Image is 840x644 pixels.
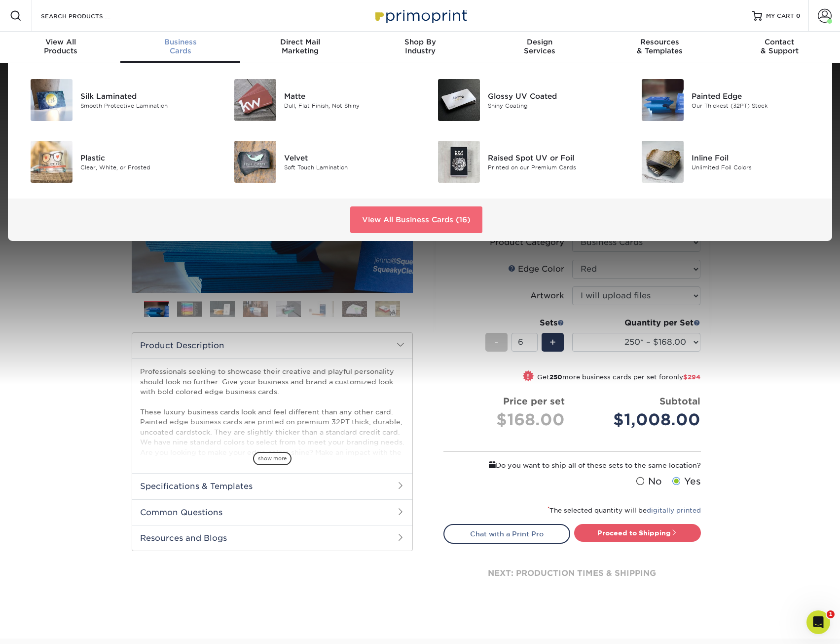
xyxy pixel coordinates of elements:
[1,38,121,46] span: View All
[40,10,136,22] input: SEARCH PRODUCTS.....
[548,507,701,514] small: The selected quantity will be
[634,475,662,488] label: No
[766,12,794,20] span: MY CART
[253,452,292,465] span: show more
[428,137,617,187] a: Raised Spot UV or Foil Business Cards Raised Spot UV or Foil Printed on our Premium Cards
[443,544,701,603] div: next: production times & shipping
[1,32,121,63] a: View AllProducts
[659,396,700,406] strong: Subtotal
[132,473,412,499] h2: Specifications & Templates
[360,32,480,63] a: Shop ByIndustry
[80,101,209,110] div: Smooth Protective Lamination
[443,460,701,471] div: Do you want to ship all of these sets to the same location?
[647,507,701,514] a: digitally printed
[796,12,801,19] span: 0
[720,38,840,46] span: Contact
[360,38,480,46] span: Shop By
[428,75,617,125] a: Glossy UV Coated Business Cards Glossy UV Coated Shiny Coating
[692,101,820,110] div: Our Thickest (32PT) Stock
[642,141,684,183] img: Inline Foil Business Cards
[488,90,616,101] div: Glossy UV Coated
[284,101,412,110] div: Dull, Flat Finish, Not Shiny
[480,38,600,55] div: Services
[692,152,820,163] div: Inline Foil
[642,79,684,121] img: Painted Edge Business Cards
[574,524,701,542] a: Proceed to Shipping
[360,38,480,55] div: Industry
[488,101,616,110] div: Shiny Coating
[120,38,240,55] div: Cards
[234,79,276,121] img: Matte Business Cards
[371,5,470,26] img: Primoprint
[480,32,600,63] a: DesignServices
[600,38,720,55] div: & Templates
[443,524,570,544] a: Chat with a Print Pro
[240,38,360,46] span: Direct Mail
[720,38,840,55] div: & Support
[480,38,600,46] span: Design
[720,32,840,63] a: Contact& Support
[284,152,412,163] div: Velvet
[692,163,820,171] div: Unlimited Foil Colors
[284,163,412,171] div: Soft Touch Lamination
[234,141,276,183] img: Velvet Business Cards
[80,90,209,101] div: Silk Laminated
[1,38,121,55] div: Products
[631,137,820,187] a: Inline Foil Business Cards Inline Foil Unlimited Foil Colors
[132,499,412,525] h2: Common Questions
[223,137,412,187] a: Velvet Business Cards Velvet Soft Touch Lamination
[806,610,830,634] iframe: Intercom live chat
[2,614,84,641] iframe: Google Customer Reviews
[438,79,480,121] img: Glossy UV Coated Business Cards
[631,75,820,125] a: Painted Edge Business Cards Painted Edge Our Thickest (32PT) Stock
[488,163,616,171] div: Printed on our Premium Cards
[488,152,616,163] div: Raised Spot UV or Foil
[223,75,412,125] a: Matte Business Cards Matte Dull, Flat Finish, Not Shiny
[31,141,73,183] img: Plastic Business Cards
[284,90,412,101] div: Matte
[600,32,720,63] a: Resources& Templates
[580,408,700,432] div: $1,008.00
[827,610,835,618] span: 1
[503,396,565,406] strong: Price per set
[240,38,360,55] div: Marketing
[438,141,480,183] img: Raised Spot UV or Foil Business Cards
[120,32,240,63] a: BusinessCards
[80,152,209,163] div: Plastic
[692,90,820,101] div: Painted Edge
[20,75,209,125] a: Silk Laminated Business Cards Silk Laminated Smooth Protective Lamination
[350,206,482,233] a: View All Business Cards (16)
[120,38,240,46] span: Business
[31,79,73,121] img: Silk Laminated Business Cards
[132,525,412,551] h2: Resources and Blogs
[20,137,209,187] a: Plastic Business Cards Plastic Clear, White, or Frosted
[240,32,360,63] a: Direct MailMarketing
[670,475,701,488] label: Yes
[600,38,720,46] span: Resources
[80,163,209,171] div: Clear, White, or Frosted
[451,408,565,432] div: $168.00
